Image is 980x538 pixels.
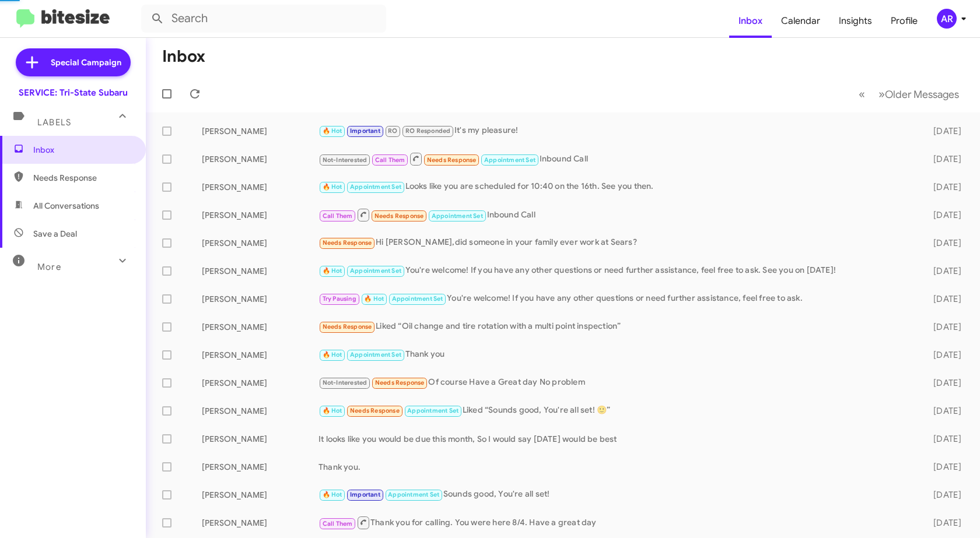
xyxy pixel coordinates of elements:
[323,520,353,528] span: Call Them
[375,156,405,164] span: Call Them
[937,9,957,29] div: AR
[202,209,318,221] div: [PERSON_NAME]
[323,127,342,135] span: 🔥 Hot
[917,489,971,501] div: [DATE]
[323,212,353,220] span: Call Them
[388,491,439,498] span: Appointment Set
[772,4,829,38] a: Calendar
[162,47,205,66] h1: Inbox
[318,180,917,194] div: Looks like you are scheduled for 10:40 on the 16th. See you then.
[16,48,131,76] a: Special Campaign
[202,237,318,249] div: [PERSON_NAME]
[202,265,318,277] div: [PERSON_NAME]
[323,183,342,191] span: 🔥 Hot
[917,237,971,249] div: [DATE]
[927,9,967,29] button: AR
[407,407,459,414] span: Appointment Set
[37,117,71,128] span: Labels
[729,4,772,38] a: Inbox
[318,376,917,389] div: Of course Have a Great day No problem
[917,377,971,389] div: [DATE]
[318,292,917,305] div: You're welcome! If you have any other questions or need further assistance, feel free to ask.
[432,212,483,220] span: Appointment Set
[871,82,966,106] button: Next
[33,144,132,156] span: Inbox
[323,156,367,164] span: Not-Interested
[202,349,318,361] div: [PERSON_NAME]
[917,517,971,529] div: [DATE]
[318,515,917,530] div: Thank you for calling. You were here 8/4. Have a great day
[323,491,342,498] span: 🔥 Hot
[202,461,318,473] div: [PERSON_NAME]
[881,4,927,38] a: Profile
[318,348,917,361] div: Thank you
[427,156,477,164] span: Needs Response
[318,236,917,249] div: Hi [PERSON_NAME],did someone in your family ever work at Sears?
[350,491,380,498] span: Important
[19,87,128,99] div: SERVICE: Tri-State Subaru
[917,293,971,305] div: [DATE]
[323,267,342,275] span: 🔥 Hot
[202,321,318,333] div: [PERSON_NAME]
[350,127,380,135] span: Important
[917,321,971,333] div: [DATE]
[318,208,917,222] div: Inbound Call
[917,461,971,473] div: [DATE]
[484,156,535,164] span: Appointment Set
[33,200,99,212] span: All Conversations
[917,153,971,165] div: [DATE]
[318,152,917,166] div: Inbound Call
[33,172,132,184] span: Needs Response
[33,228,77,240] span: Save a Deal
[917,405,971,417] div: [DATE]
[350,267,401,275] span: Appointment Set
[388,127,397,135] span: RO
[318,320,917,333] div: Liked “Oil change and tire rotation with a multi point inspection”
[323,379,367,386] span: Not-Interested
[350,183,401,191] span: Appointment Set
[917,265,971,277] div: [DATE]
[318,124,917,138] div: It's my pleasure!
[318,264,917,277] div: You're welcome! If you have any other questions or need further assistance, feel free to ask. See...
[202,433,318,445] div: [PERSON_NAME]
[917,433,971,445] div: [DATE]
[323,295,356,303] span: Try Pausing
[318,461,917,473] div: Thank you.
[852,82,966,106] nav: Page navigation example
[37,262,61,272] span: More
[829,4,881,38] a: Insights
[374,212,424,220] span: Needs Response
[202,293,318,305] div: [PERSON_NAME]
[364,295,384,303] span: 🔥 Hot
[323,407,342,414] span: 🔥 Hot
[323,351,342,358] span: 🔥 Hot
[885,88,959,101] span: Older Messages
[375,379,425,386] span: Needs Response
[202,153,318,165] div: [PERSON_NAME]
[350,407,400,414] span: Needs Response
[202,181,318,193] div: [PERSON_NAME]
[318,404,917,417] div: Liked “Sounds good, You're all set! 🙂”
[202,405,318,417] div: [PERSON_NAME]
[917,181,971,193] div: [DATE]
[202,517,318,529] div: [PERSON_NAME]
[323,323,372,330] span: Needs Response
[202,125,318,137] div: [PERSON_NAME]
[202,489,318,501] div: [PERSON_NAME]
[141,5,386,33] input: Search
[392,295,443,303] span: Appointment Set
[202,377,318,389] div: [PERSON_NAME]
[852,82,872,106] button: Previous
[318,488,917,501] div: Sounds good, You're all set!
[878,87,885,101] span: »
[917,125,971,137] div: [DATE]
[323,239,372,247] span: Needs Response
[917,209,971,221] div: [DATE]
[51,57,121,68] span: Special Campaign
[917,349,971,361] div: [DATE]
[405,127,450,135] span: RO Responded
